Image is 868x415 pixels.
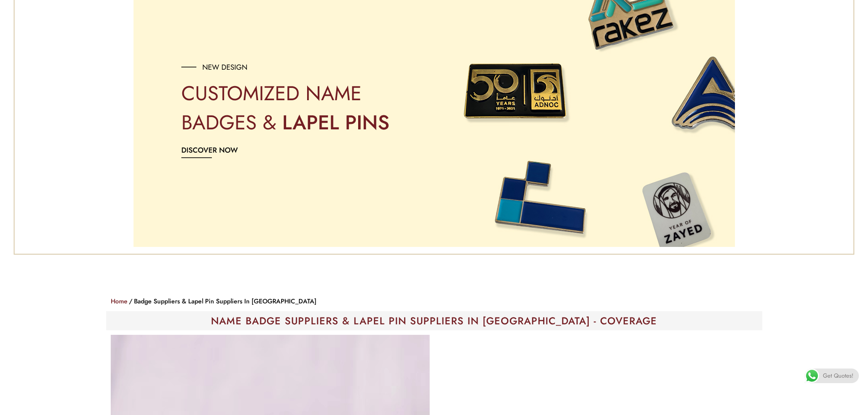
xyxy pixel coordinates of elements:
h1: NAME BADGE SUPPLIERS & LAPEL PIN SUPPLIERS IN [GEOGRAPHIC_DATA] - COVERAGE [111,316,758,326]
li: Badge Suppliers & Lapel Pin Suppliers in [GEOGRAPHIC_DATA] [128,296,317,307]
span: Get Quotes! [823,369,853,383]
a: Home [111,297,128,306]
